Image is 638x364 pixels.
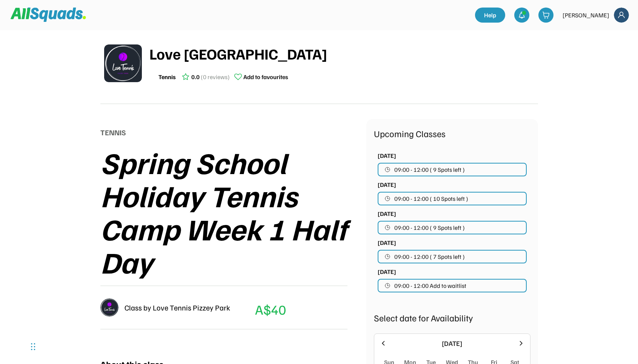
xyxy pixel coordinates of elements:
[378,238,396,247] div: [DATE]
[374,127,530,140] div: Upcoming Classes
[255,299,286,320] div: A$40
[149,42,538,65] div: Love [GEOGRAPHIC_DATA]
[394,225,465,231] span: 09:00 - 12:00 ( 9 Spots left )
[378,250,527,263] button: 09:00 - 12:00 ( 7 Spots left )
[125,302,230,313] div: Class by Love Tennis Pizzey Park
[378,267,396,276] div: [DATE]
[378,192,527,205] button: 09:00 - 12:00 ( 10 Spots left )
[563,11,609,20] div: [PERSON_NAME]
[614,8,629,23] img: Frame%2018.svg
[394,283,466,289] span: 09:00 - 12:00 Add to waitlist
[243,72,288,81] div: Add to favourites
[392,338,513,349] div: [DATE]
[378,163,527,176] button: 09:00 - 12:00 ( 9 Spots left )
[542,11,550,19] img: shopping-cart-01%20%281%29.svg
[518,11,526,19] img: bell-03%20%281%29.svg
[374,311,530,324] div: Select date for Availability
[100,127,126,138] div: TENNIS
[378,221,527,234] button: 09:00 - 12:00 ( 9 Spots left )
[11,8,86,22] img: Squad%20Logo.svg
[201,72,230,81] div: (0 reviews)
[394,196,468,202] span: 09:00 - 12:00 ( 10 Spots left )
[378,279,527,292] button: 09:00 - 12:00 Add to waitlist
[104,44,142,82] img: LTPP_Logo_REV.jpeg
[394,254,465,260] span: 09:00 - 12:00 ( 7 Spots left )
[378,151,396,160] div: [DATE]
[191,72,200,81] div: 0.0
[158,72,176,81] div: Tennis
[100,298,118,317] img: LTPP_Logo_REV.jpeg
[100,145,366,278] div: Spring School Holiday Tennis Camp Week 1 Half Day
[378,180,396,189] div: [DATE]
[475,8,505,23] a: Help
[378,209,396,218] div: [DATE]
[394,167,465,173] span: 09:00 - 12:00 ( 9 Spots left )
